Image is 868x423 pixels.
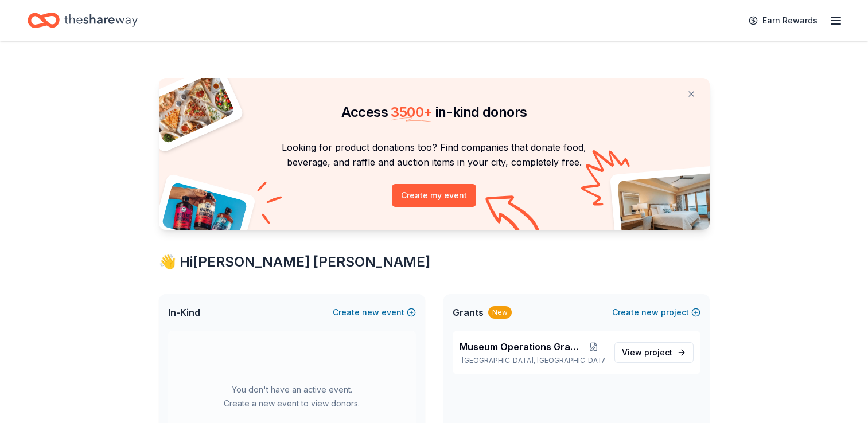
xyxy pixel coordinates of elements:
span: new [641,305,659,319]
img: Pizza [146,71,235,144]
span: Access in-kind donors [341,104,527,120]
span: In-Kind [168,305,200,319]
a: Earn Rewards [742,10,824,31]
a: Home [28,7,138,34]
button: Createnewproject [612,305,700,319]
div: New [488,306,512,319]
div: 👋 Hi [PERSON_NAME] [PERSON_NAME] [159,253,710,271]
span: project [644,347,672,357]
p: Looking for product donations too? Find companies that donate food, beverage, and raffle and auct... [173,140,696,170]
span: 3500 + [391,104,432,120]
img: Curvy arrow [485,195,543,238]
span: View [622,346,672,359]
p: [GEOGRAPHIC_DATA], [GEOGRAPHIC_DATA] [460,356,605,365]
button: Createnewevent [333,305,416,319]
span: Grants [453,305,484,319]
span: Museum Operations Grants [460,340,583,354]
span: new [362,305,379,319]
a: View project [614,342,694,363]
button: Create my event [392,184,476,207]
